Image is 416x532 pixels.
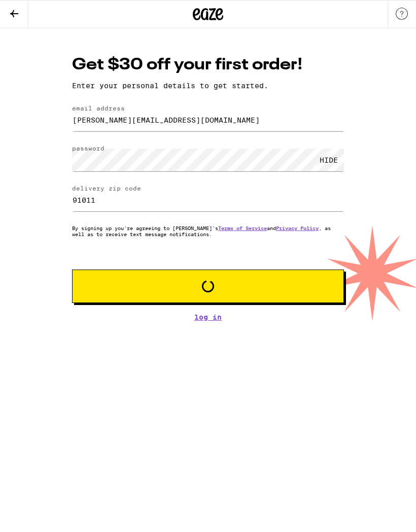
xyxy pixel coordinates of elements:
[72,82,344,90] p: Enter your personal details to get started.
[218,225,267,231] a: Terms of Service
[72,225,344,237] p: By signing up you're agreeing to [PERSON_NAME]'s and , as well as to receive text message notific...
[276,225,319,231] a: Privacy Policy
[72,188,344,211] input: delivery zip code
[72,185,141,192] label: delivery zip code
[72,108,344,131] input: email address
[72,54,344,77] h1: Get $30 off your first order!
[72,105,125,111] label: email address
[72,145,105,151] label: password
[72,313,344,321] a: Log In
[314,148,344,171] div: HIDE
